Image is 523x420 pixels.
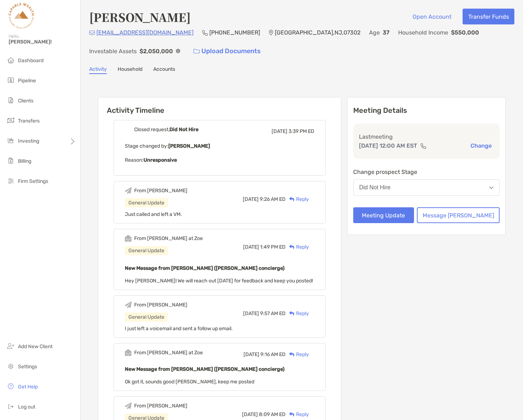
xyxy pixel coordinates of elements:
[153,66,175,74] a: Accounts
[359,132,494,141] p: Last meeting
[260,351,286,357] span: 9:16 AM ED
[125,313,168,322] div: General Update
[144,157,177,163] b: Unresponsive
[243,196,259,202] span: [DATE]
[134,188,187,194] div: From [PERSON_NAME]
[118,66,142,74] a: Household
[18,158,31,164] span: Billing
[359,184,391,191] div: Did Not Hire
[98,97,341,115] h6: Activity Timeline
[463,9,514,24] button: Transfer Funds
[125,301,132,308] img: Event icon
[289,197,295,202] img: Reply icon
[353,167,500,176] p: Change prospect Stage
[89,31,95,35] img: Email Icon
[134,302,187,308] div: From [PERSON_NAME]
[289,412,295,417] img: Reply icon
[243,310,259,317] span: [DATE]
[169,126,199,133] b: Did Not Hire
[9,3,34,29] img: Zoe Logo
[125,187,132,194] img: Event icon
[125,265,285,271] b: New Message from [PERSON_NAME] ([PERSON_NAME] concierge)
[168,143,210,149] b: [PERSON_NAME]
[125,379,254,385] span: Ok got it, sounds good [PERSON_NAME], keep me posted
[140,47,173,56] p: $2,050,000
[125,246,168,255] div: General Update
[468,142,494,149] button: Change
[6,342,15,350] img: add_new_client icon
[134,235,203,241] div: From [PERSON_NAME] at Zoe
[243,244,259,250] span: [DATE]
[6,176,15,185] img: firm-settings icon
[398,28,448,37] p: Household Income
[289,245,295,249] img: Reply icon
[89,47,137,56] p: Investable Assets
[272,128,287,134] span: [DATE]
[18,98,33,104] span: Clients
[134,403,187,409] div: From [PERSON_NAME]
[242,411,258,417] span: [DATE]
[359,141,417,150] p: [DATE] 12:00 AM EST
[125,402,132,409] img: Event icon
[125,126,132,133] img: Event icon
[289,311,295,316] img: Reply icon
[353,179,500,196] button: Did Not Hire
[407,9,457,24] button: Open Account
[6,136,15,145] img: investing icon
[89,9,191,25] h4: [PERSON_NAME]
[125,366,285,372] b: New Message from [PERSON_NAME] ([PERSON_NAME] concierge)
[125,235,132,242] img: Event icon
[194,49,200,54] img: button icon
[6,116,15,125] img: transfers icon
[353,106,500,115] p: Meeting Details
[286,411,309,418] div: Reply
[369,28,380,37] p: Age
[489,186,494,189] img: Open dropdown arrow
[260,310,286,317] span: 9:57 AM ED
[260,196,286,202] span: 9:26 AM ED
[96,28,194,37] p: [EMAIL_ADDRESS][DOMAIN_NAME]
[134,350,203,356] div: From [PERSON_NAME] at Zoe
[176,49,180,53] img: Info Icon
[6,96,15,105] img: clients icon
[18,364,37,370] span: Settings
[6,76,15,84] img: pipeline icon
[417,207,500,223] button: Message [PERSON_NAME]
[288,128,314,134] span: 3:39 PM ED
[286,195,309,203] div: Reply
[18,178,48,184] span: Firm Settings
[18,118,40,124] span: Transfers
[18,57,44,64] span: Dashboard
[18,384,38,390] span: Get Help
[269,30,273,36] img: Location Icon
[125,198,168,207] div: General Update
[353,207,414,223] button: Meeting Update
[289,352,295,357] img: Reply icon
[189,43,265,59] a: Upload Documents
[125,278,313,284] span: Hey [PERSON_NAME]! We will reach out [DATE] for feedback and keep you posted!
[125,156,314,165] p: Reason:
[202,30,208,36] img: Phone Icon
[383,28,390,37] p: 37
[18,138,39,144] span: Investing
[125,211,182,217] span: Just called and left a VM.
[9,39,76,45] span: [PERSON_NAME]!
[18,343,53,350] span: Add New Client
[286,351,309,358] div: Reply
[6,56,15,64] img: dashboard icon
[451,28,479,37] p: $550,000
[125,326,233,332] span: I just left a voicemail and sent a follow up email.
[420,143,427,149] img: communication type
[6,382,15,391] img: get-help icon
[259,411,286,417] span: 8:09 AM ED
[6,362,15,370] img: settings icon
[286,310,309,317] div: Reply
[286,243,309,251] div: Reply
[244,351,259,357] span: [DATE]
[6,402,15,411] img: logout icon
[6,156,15,165] img: billing icon
[125,349,132,356] img: Event icon
[275,28,360,37] p: [GEOGRAPHIC_DATA] , NJ , 07302
[209,28,260,37] p: [PHONE_NUMBER]
[89,66,107,74] a: Activity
